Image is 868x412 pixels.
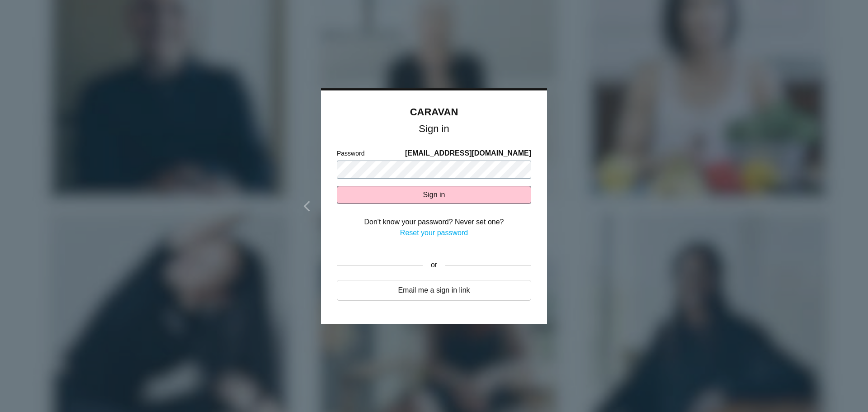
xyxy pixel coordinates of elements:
[337,125,531,133] h1: Sign in
[337,186,531,204] button: Sign in
[337,280,531,301] a: Email me a sign in link
[405,148,531,159] span: [EMAIL_ADDRESS][DOMAIN_NAME]
[423,254,445,277] div: or
[337,149,364,158] label: Password
[410,106,458,118] a: CARAVAN
[400,229,468,237] a: Reset your password
[337,217,531,227] div: Don't know your password? Never set one?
